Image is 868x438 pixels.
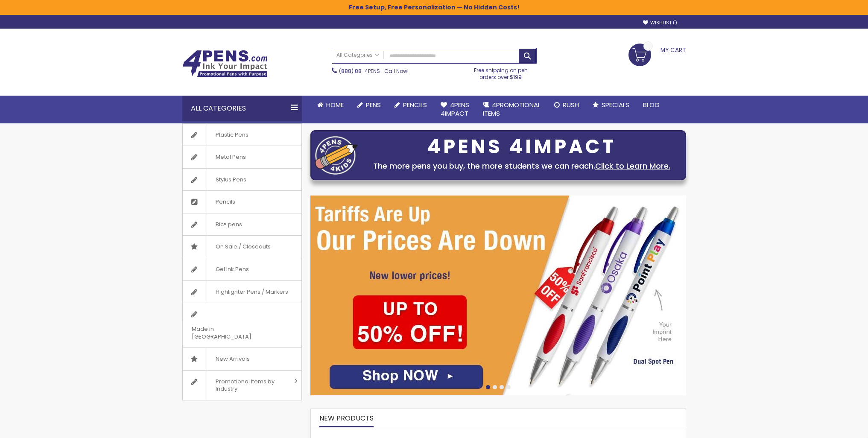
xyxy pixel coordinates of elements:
span: Pencils [403,100,427,109]
a: Metal Pens [183,146,301,168]
a: Specials [586,96,636,114]
a: Pencils [388,96,434,114]
a: On Sale / Closeouts [183,236,301,258]
span: Stylus Pens [207,169,255,191]
a: Pencils [183,191,301,213]
span: Pens [366,100,381,109]
img: 4Pens Custom Pens and Promotional Products [182,50,268,77]
a: Blog [636,96,666,114]
a: Click to Learn More. [595,161,670,171]
a: Plastic Pens [183,124,301,146]
div: Free shipping on pen orders over $199 [465,64,537,81]
a: 4PROMOTIONALITEMS [476,96,547,123]
div: All Categories [182,96,302,121]
span: 4Pens 4impact [441,100,469,118]
span: - Call Now! [339,67,409,75]
span: Blog [643,100,660,109]
a: Made in [GEOGRAPHIC_DATA] [183,303,301,347]
a: (888) 88-4PENS [339,67,380,75]
span: All Categories [336,52,379,58]
a: 4Pens4impact [434,96,476,123]
a: Bic® pens [183,213,301,236]
a: Highlighter Pens / Markers [183,281,301,303]
span: Rush [563,100,579,109]
span: Specials [602,100,629,109]
a: Home [310,96,351,114]
span: 4PROMOTIONAL ITEMS [483,100,541,118]
a: Rush [547,96,586,114]
div: The more pens you buy, the more students we can reach. [362,160,681,172]
a: Stylus Pens [183,169,301,191]
span: Promotional Items by Industry [207,371,291,400]
span: New Products [319,413,374,423]
div: 4PENS 4IMPACT [362,138,681,156]
span: New Arrivals [207,348,258,370]
span: Plastic Pens [207,124,257,146]
span: Bic® pens [207,213,251,236]
a: Wishlist [643,20,677,26]
a: Gel Ink Pens [183,258,301,280]
span: Metal Pens [207,146,254,168]
span: On Sale / Closeouts [207,236,279,258]
span: Highlighter Pens / Markers [207,281,297,303]
a: New Arrivals [183,348,301,370]
span: Home [326,100,344,109]
span: Gel Ink Pens [207,258,257,280]
span: Pencils [207,191,244,213]
img: /cheap-promotional-products.html [310,196,686,395]
span: Made in [GEOGRAPHIC_DATA] [183,318,280,347]
a: All Categories [332,48,383,62]
a: Promotional Items by Industry [183,371,301,400]
a: Pens [351,96,388,114]
img: four_pen_logo.png [315,136,358,175]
